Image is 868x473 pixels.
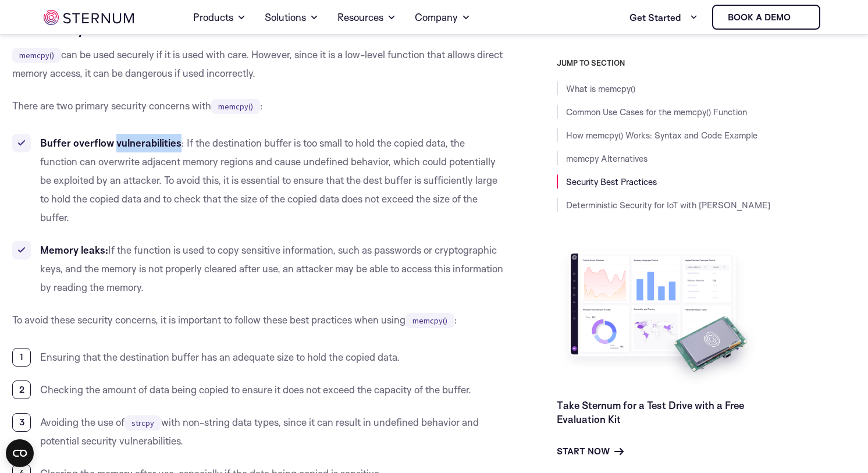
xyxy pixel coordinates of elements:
[557,58,856,67] h3: JUMP TO SECTION
[712,5,820,30] a: Book a demo
[12,311,504,329] p: To avoid these security concerns, it is important to follow these best practices when using :
[12,413,504,450] li: Avoiding the use of with non-string data types, since it can result in undefined behavior and pot...
[40,137,182,149] strong: Buffer overflow vulnerabilities
[795,13,805,22] img: sternum iot
[557,244,760,389] img: Take Sternum for a Test Drive with a Free Evaluation Kit
[40,244,108,256] strong: Memory leaks:
[566,130,757,141] a: How memcpy() Works: Syntax and Code Example
[12,97,504,115] p: There are two primary security concerns with :
[12,45,504,83] p: can be used securely if it is used with care. However, since it is a low-level function that allo...
[566,153,648,164] a: memcpy Alternatives
[124,415,161,431] code: strcpy
[566,200,770,211] a: Deterministic Security for IoT with [PERSON_NAME]
[12,134,504,227] li: : If the destination buffer is too small to hold the copied data, the function can overwrite adja...
[12,348,504,367] li: Ensuring that the destination buffer has an adequate size to hold the copied data.
[566,176,657,187] a: Security Best Practices
[629,6,698,29] a: Get Started
[405,313,454,328] code: memcpy()
[12,380,504,399] li: Checking the amount of data being copied to ensure it does not exceed the capacity of the buffer.
[415,1,471,34] a: Company
[12,14,504,36] h2: Security Best Practices
[566,83,635,94] a: What is memcpy()
[12,241,504,297] li: If the function is used to copy sensitive information, such as passwords or cryptographic keys, a...
[44,10,134,25] img: sternum iot
[566,106,747,118] a: Common Use Cases for the memcpy() Function
[557,444,624,458] a: Start Now
[337,1,396,34] a: Resources
[6,439,34,467] button: Open CMP widget
[12,48,61,63] code: memcpy()
[557,399,744,425] a: Take Sternum for a Test Drive with a Free Evaluation Kit
[193,1,246,34] a: Products
[211,99,260,114] code: memcpy()
[265,1,319,34] a: Solutions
